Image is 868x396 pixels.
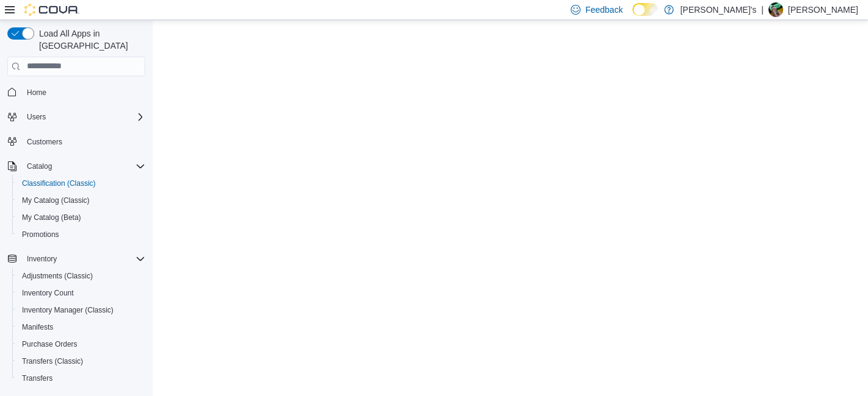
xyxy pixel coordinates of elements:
[22,134,145,149] span: Customers
[17,227,64,242] a: Promotions
[2,108,150,126] button: Users
[22,179,96,188] span: Classification (Classic)
[2,158,150,175] button: Catalog
[22,85,145,100] span: Home
[680,2,756,17] p: [PERSON_NAME]'s
[17,337,82,352] a: Purchase Orders
[17,210,86,225] a: My Catalog (Beta)
[12,285,150,302] button: Inventory Count
[12,353,150,370] button: Transfers (Classic)
[22,339,78,349] span: Purchase Orders
[22,252,62,266] button: Inventory
[12,209,150,226] button: My Catalog (Beta)
[17,210,145,225] span: My Catalog (Beta)
[17,337,145,352] span: Purchase Orders
[22,252,145,266] span: Inventory
[22,271,93,281] span: Adjustments (Classic)
[12,175,150,192] button: Classification (Classic)
[22,85,51,100] a: Home
[17,303,145,317] span: Inventory Manager (Classic)
[17,176,101,191] a: Classification (Classic)
[22,196,90,205] span: My Catalog (Classic)
[27,112,46,122] span: Users
[27,137,62,147] span: Customers
[22,159,57,174] button: Catalog
[12,336,150,353] button: Purchase Orders
[34,27,145,52] span: Load All Apps in [GEOGRAPHIC_DATA]
[22,110,51,124] button: Users
[12,226,150,243] button: Promotions
[17,193,95,208] a: My Catalog (Classic)
[12,192,150,209] button: My Catalog (Classic)
[17,269,145,283] span: Adjustments (Classic)
[761,2,764,17] p: |
[17,371,57,386] a: Transfers
[788,2,858,17] p: [PERSON_NAME]
[22,213,81,222] span: My Catalog (Beta)
[27,161,52,171] span: Catalog
[22,288,74,298] span: Inventory Count
[17,303,118,317] a: Inventory Manager (Classic)
[22,135,67,149] a: Customers
[22,305,114,315] span: Inventory Manager (Classic)
[17,286,79,300] a: Inventory Count
[17,176,145,191] span: Classification (Classic)
[22,110,145,124] span: Users
[17,193,145,208] span: My Catalog (Classic)
[2,83,150,101] button: Home
[24,4,79,16] img: Cova
[22,356,83,366] span: Transfers (Classic)
[17,227,145,242] span: Promotions
[17,371,145,386] span: Transfers
[17,354,145,369] span: Transfers (Classic)
[17,320,145,334] span: Manifests
[12,302,150,319] button: Inventory Manager (Classic)
[17,320,58,334] a: Manifests
[12,319,150,336] button: Manifests
[22,322,53,332] span: Manifests
[17,269,98,283] a: Adjustments (Classic)
[17,354,88,369] a: Transfers (Classic)
[12,370,150,387] button: Transfers
[2,250,150,267] button: Inventory
[632,3,658,16] input: Dark Mode
[585,4,623,16] span: Feedback
[769,2,783,17] div: Leslie Muller
[22,373,52,383] span: Transfers
[2,133,150,150] button: Customers
[17,286,145,300] span: Inventory Count
[27,254,57,264] span: Inventory
[22,159,145,174] span: Catalog
[22,230,59,239] span: Promotions
[12,267,150,285] button: Adjustments (Classic)
[27,88,46,97] span: Home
